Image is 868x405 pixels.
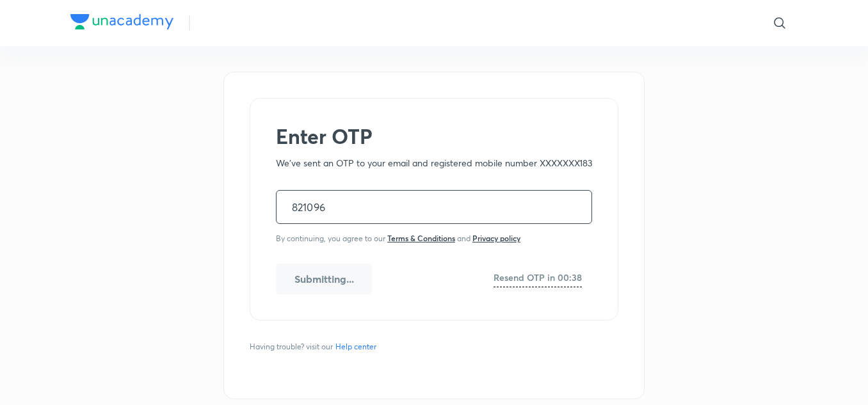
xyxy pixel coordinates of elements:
[70,14,173,33] a: Company Logo
[276,124,592,148] h2: Enter OTP
[276,234,592,243] div: By continuing, you agree to our and
[276,264,372,294] button: Submitting...
[387,233,455,243] a: Terms & Conditions
[333,341,379,353] a: Help center
[277,191,591,223] input: One time password
[472,233,520,243] a: Privacy policy
[250,341,382,353] span: Having trouble? visit our
[276,156,592,170] p: We've sent an OTP to your email and registered mobile number XXXXXXX183
[494,271,582,284] h6: Resend OTP in 00:38
[70,14,173,29] img: Company Logo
